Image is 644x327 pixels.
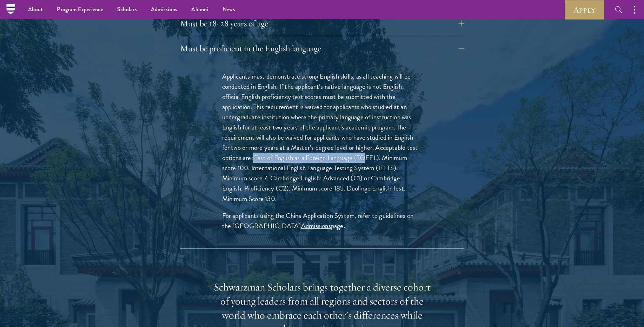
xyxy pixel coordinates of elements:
button: Must be 18-28 years of age [180,15,464,32]
a: Admissions [301,221,331,231]
p: Applicants must demonstrate strong English skills, as all teaching will be conducted in English. ... [222,71,422,204]
p: For applicants using the China Application System, refer to guidelines on the [GEOGRAPHIC_DATA] p... [222,211,422,231]
button: Must be proficient in the English language [180,40,464,57]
